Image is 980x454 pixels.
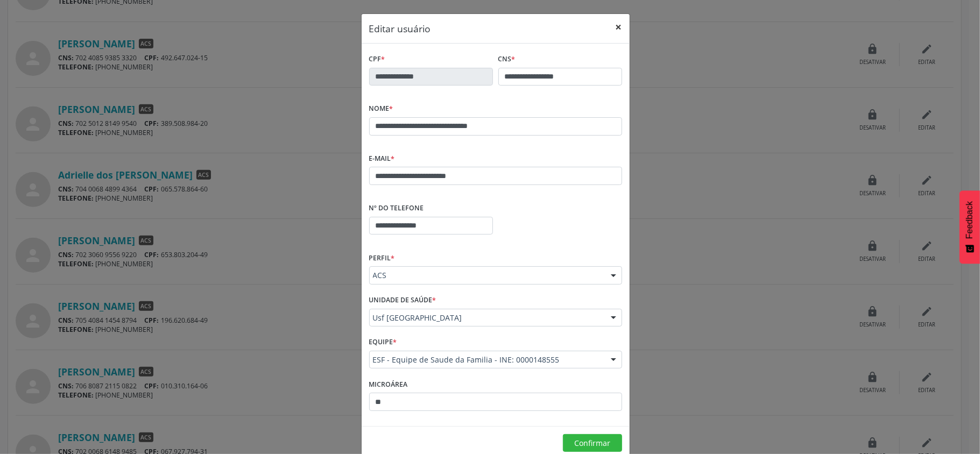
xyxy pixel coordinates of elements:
[960,190,980,264] button: Feedback - Mostrar pesquisa
[373,270,600,281] span: ACS
[498,51,516,68] label: CNS
[574,438,610,448] span: Confirmar
[369,376,408,393] label: Microárea
[369,151,395,167] label: E-mail
[563,434,622,452] button: Confirmar
[369,334,397,351] label: Equipe
[373,313,600,323] span: Usf [GEOGRAPHIC_DATA]
[608,14,630,40] button: Close
[373,354,600,365] span: ESF - Equipe de Saude da Familia - INE: 0000148555
[369,51,385,68] label: CPF
[965,201,975,239] span: Feedback
[369,22,431,36] h5: Editar usuário
[369,101,393,117] label: Nome
[369,250,395,266] label: Perfil
[369,292,436,309] label: Unidade de saúde
[369,200,424,217] label: Nº do Telefone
